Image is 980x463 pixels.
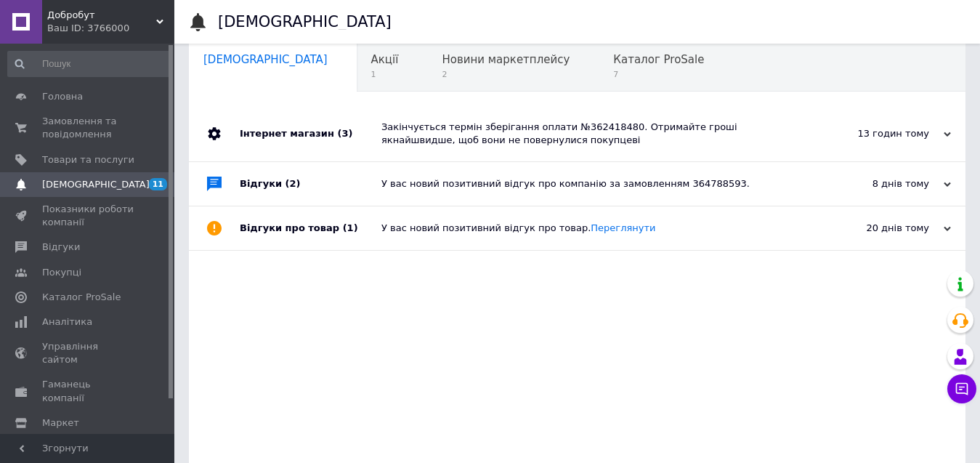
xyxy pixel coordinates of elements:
span: Гаманець компанії [42,378,134,404]
span: Замовлення та повідомлення [42,115,134,141]
input: Пошук [7,51,171,77]
span: 2 [442,69,570,80]
span: Добробут [47,9,156,22]
span: Товари та послуги [42,153,134,166]
div: Відгуки [240,162,381,206]
span: 7 [613,69,704,80]
span: Акції [371,53,399,66]
span: 11 [149,178,167,190]
div: Інтернет магазин [240,106,381,161]
div: 20 днів тому [806,222,951,235]
span: Каталог ProSale [613,53,704,66]
div: Закінчується термін зберігання оплати №362418480. Отримайте гроші якнайшвидше, щоб вони не поверн... [381,121,806,147]
span: Аналітика [42,315,92,329]
a: Переглянути [591,222,655,233]
span: Каталог ProSale [42,291,121,304]
h1: [DEMOGRAPHIC_DATA] [218,13,392,31]
div: Відгуки про товар [240,206,381,250]
div: У вас новий позитивний відгук про компанію за замовленням 364788593. [381,177,806,190]
div: У вас новий позитивний відгук про товар. [381,222,806,235]
span: Показники роботи компанії [42,203,134,229]
span: Відгуки [42,241,80,254]
span: (2) [286,178,301,189]
div: 8 днів тому [806,177,951,190]
span: (1) [343,222,358,233]
span: [DEMOGRAPHIC_DATA] [42,178,150,191]
span: Головна [42,90,83,103]
span: [DEMOGRAPHIC_DATA] [203,53,328,66]
span: Новини маркетплейсу [442,53,570,66]
span: Управління сайтом [42,340,134,366]
span: Маркет [42,416,79,430]
div: Ваш ID: 3766000 [47,22,174,35]
div: 13 годин тому [806,127,951,140]
span: 1 [371,69,399,80]
span: (3) [337,128,352,139]
span: Покупці [42,266,81,279]
button: Чат з покупцем [947,374,976,403]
